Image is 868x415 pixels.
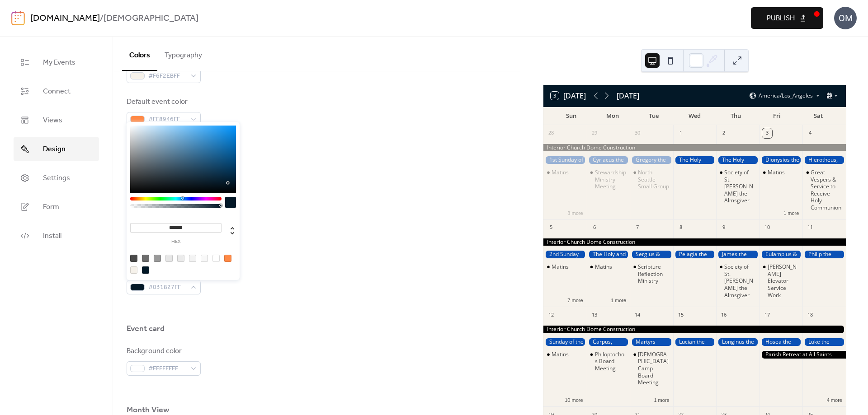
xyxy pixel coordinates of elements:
div: rgb(243, 243, 243) [189,255,196,262]
a: My Events [14,50,99,75]
div: Interior Church Dome Construction [543,238,846,246]
div: Interior Church Dome Construction [543,144,846,152]
div: Cyriacus the Hermit of Palestine [587,156,630,164]
div: 1st Sunday of Luke [543,156,587,164]
div: rgb(255, 255, 255) [212,255,220,262]
div: Matins [768,169,785,176]
div: Matins [543,351,587,358]
div: [DATE] [617,90,639,101]
div: Matins [759,169,803,176]
a: Connect [14,79,99,103]
div: rgb(248, 248, 248) [201,255,208,262]
b: / [100,10,104,27]
div: 18 [805,310,815,320]
span: #F6F2EBFF [148,71,186,82]
div: 12 [546,310,556,320]
button: 7 more [564,296,586,303]
div: All Saints Camp Board Meeting [630,351,673,386]
a: Install [14,224,99,248]
div: Philoptochos Board Meeting [595,351,627,372]
span: Publish [767,13,795,24]
div: Great Vespers & Service to Receive Holy Communion [802,169,846,211]
div: Philip the Apostle of the 70, one of the 7 Deacons [802,251,846,258]
div: Thu [715,107,756,125]
span: Views [43,115,62,126]
button: 10 more [561,396,586,403]
button: 4 more [823,396,846,403]
div: Pelagia the Righteous [673,251,717,258]
img: logo [11,11,25,25]
span: Settings [43,173,70,184]
div: The Holy and Glorious Apostle Thomas [587,251,630,258]
div: 17 [762,310,772,320]
a: Form [14,195,99,219]
div: 28 [546,128,556,138]
div: rgb(3, 24, 39) [142,266,149,274]
div: Matins [552,351,569,358]
a: [DOMAIN_NAME] [30,10,100,27]
div: Matins [552,263,569,270]
a: Design [14,137,99,161]
div: 10 [762,223,772,233]
div: 6 [590,223,599,233]
button: Typography [157,37,209,70]
div: Society of St. [PERSON_NAME] the Almsgiver [724,263,756,298]
span: Connect [43,86,71,97]
div: Default event color [127,97,199,107]
div: Matins [552,169,569,176]
div: 2 [719,128,729,138]
div: Society of St. John the Almsgiver [716,169,759,204]
div: The Holy Hieromartyr Cyprian and the Virgin Martyr Justina [716,156,759,164]
div: Matins [595,263,612,270]
div: Hierotheus, Bishop of Athens [802,156,846,164]
div: 4 [805,128,815,138]
div: 13 [590,310,599,320]
div: 14 [632,310,642,320]
span: America/Los_Angeles [759,93,813,98]
div: 29 [590,128,599,138]
div: Great Vespers & Service to Receive Holy Communion [811,169,842,211]
span: #FF8946FF [148,114,186,125]
div: rgb(108, 108, 108) [142,255,149,262]
div: Matins [587,263,630,270]
div: rgb(231, 231, 231) [165,255,173,262]
div: 2nd Sunday of Luke [543,251,587,258]
span: Design [43,144,66,155]
div: 5 [546,223,556,233]
div: Hosea the Prophet [759,338,803,346]
div: Event card [127,323,165,334]
div: Martyrs Nazarius, Gervasius, Protasius, & Celsus [630,338,673,346]
div: Dionysios the Areopagite [759,156,803,164]
button: 1 more [650,396,673,403]
div: Society of St. John the Almsgiver [716,263,759,298]
div: Sat [797,107,839,125]
div: Mon [592,107,633,125]
span: Form [43,202,59,213]
div: 16 [719,310,729,320]
a: Views [14,108,99,132]
div: 11 [805,223,815,233]
div: Background color [127,346,199,357]
a: Settings [14,166,99,190]
div: Interior Church Dome Construction [543,326,846,333]
div: 9 [719,223,729,233]
div: 15 [676,310,686,320]
div: Stewardship Ministry Meeting [595,169,627,190]
div: Stewardship Ministry Meeting [587,169,630,190]
div: Tue [633,107,674,125]
div: Sergius & Bacchus the Great Martyrs of Syria [630,251,673,258]
div: Gregory the Illuminator, Bishop of Armenia [630,156,673,164]
div: 8 [676,223,686,233]
div: Society of St. [PERSON_NAME] the Almsgiver [724,169,756,204]
div: 3 [762,128,772,138]
div: The Holy Protection of the Theotokos [673,156,717,164]
div: North Seattle Small Group [638,169,670,190]
div: rgb(74, 74, 74) [130,255,137,262]
div: OM [834,7,857,29]
div: rgb(246, 242, 235) [130,266,137,274]
div: 30 [632,128,642,138]
span: My Events [43,57,75,68]
div: Lucian the Martyr of Antioch [673,338,717,346]
button: 8 more [564,209,586,216]
div: Parish Retreat at All Saints Camp [759,351,846,359]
